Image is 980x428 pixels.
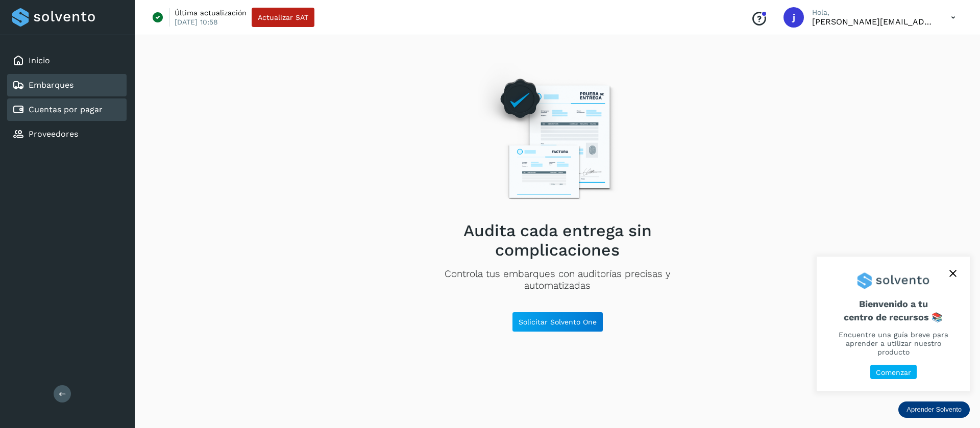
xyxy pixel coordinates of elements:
[870,365,917,380] button: Comenzar
[829,312,958,323] p: centro de recursos 📚
[7,49,127,72] div: Inicio
[512,312,603,332] button: Solicitar Solvento One
[898,401,970,418] div: Aprender Solvento
[829,331,958,356] p: Encuentre una guía breve para aprender a utilizar nuestro producto
[812,8,935,17] p: Hola,
[906,406,962,414] p: Aprender Solvento
[7,74,127,96] div: Embarques
[812,17,935,27] p: joseluis@enviopack.com
[945,266,961,281] button: close,
[29,129,78,139] a: Proveedores
[29,105,103,114] a: Cuentas por pagar
[412,221,703,260] h2: Audita cada entrega sin complicaciones
[258,14,308,21] span: Actualizar SAT
[829,298,958,322] span: Bienvenido a tu
[519,318,597,325] span: Solicitar Solvento One
[175,8,247,17] p: Última actualización
[7,123,127,145] div: Proveedores
[252,8,314,27] button: Actualizar SAT
[817,257,970,391] div: Aprender Solvento
[175,17,218,27] p: [DATE] 10:58
[412,268,703,292] p: Controla tus embarques con auditorías precisas y automatizadas
[7,98,127,121] div: Cuentas por pagar
[29,80,73,90] a: Embarques
[29,56,50,65] a: Inicio
[876,368,911,377] p: Comenzar
[469,63,646,213] img: Empty state image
